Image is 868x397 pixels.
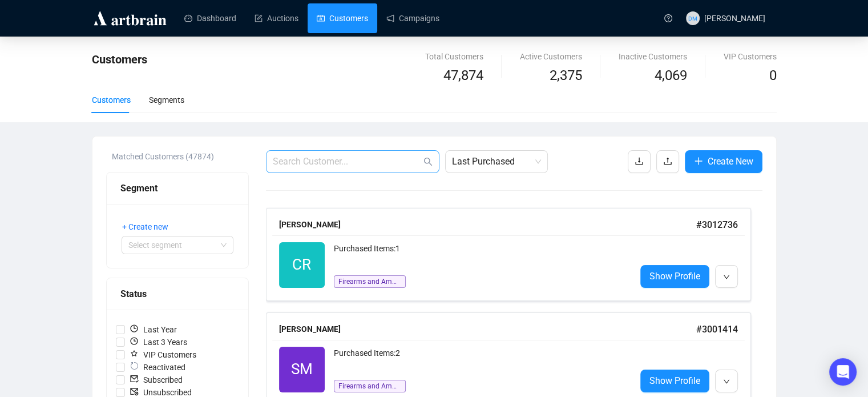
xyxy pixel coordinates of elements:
button: + Create new [122,218,177,236]
a: Dashboard [184,3,236,33]
span: download [635,157,644,166]
input: Search Customer... [273,155,421,169]
div: Purchased Items: 1 [334,242,627,265]
div: Segments [149,94,184,106]
img: logo [92,9,168,27]
span: plus [694,157,703,166]
div: Active Customers [520,50,582,63]
div: Status [120,287,235,301]
span: DM [688,13,697,22]
div: Purchased Items: 2 [334,347,627,370]
span: + Create new [122,220,168,233]
div: Customers [92,94,131,106]
span: upload [663,157,672,166]
div: [PERSON_NAME] [279,323,696,335]
span: [PERSON_NAME] [704,14,765,23]
button: Create New [685,150,762,173]
span: Last 3 Years [125,336,192,348]
span: Show Profile [649,269,700,283]
a: Campaigns [386,3,439,33]
a: Customers [317,3,368,33]
span: Last Purchased [452,151,541,173]
span: # 3012736 [696,219,738,230]
span: Last Year [125,323,181,336]
span: Show Profile [649,374,700,388]
span: Reactivated [125,361,190,374]
span: 47,874 [443,65,483,87]
a: Show Profile [640,370,709,392]
span: CR [292,253,311,276]
span: Subscribed [125,374,187,386]
div: Open Intercom Messenger [829,358,857,386]
span: down [723,378,730,385]
span: search [423,157,433,166]
span: 2,375 [550,65,582,87]
span: 4,069 [655,65,687,87]
div: VIP Customers [724,50,777,63]
span: VIP Customers [125,348,201,361]
span: Firearms and Ammunition [334,275,406,288]
a: Auctions [255,3,298,33]
div: Matched Customers (47874) [112,150,249,163]
div: Total Customers [425,50,483,63]
span: # 3001414 [696,324,738,335]
span: 0 [769,67,777,83]
span: Create New [708,154,753,169]
span: Firearms and Ammunition [334,380,406,392]
div: Inactive Customers [619,50,687,63]
span: question-circle [664,14,672,22]
span: down [723,274,730,280]
span: SM [291,358,313,381]
a: [PERSON_NAME]#3012736CRPurchased Items:1Firearms and AmmunitionShow Profile [266,208,762,301]
div: [PERSON_NAME] [279,218,696,231]
span: Customers [92,53,147,66]
div: Segment [120,181,235,195]
a: Show Profile [640,265,709,288]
